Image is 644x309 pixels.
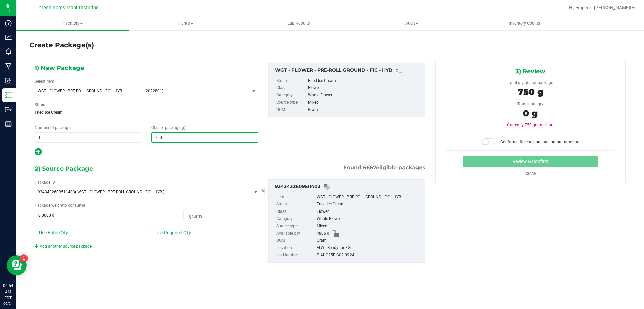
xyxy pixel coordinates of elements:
p: 06:54 AM EDT [3,283,13,301]
span: Confirm different input and output amounts [500,140,580,144]
inline-svg: Inventory [5,92,12,99]
input: 0.0000 g [35,210,183,220]
span: Audit [356,20,468,26]
div: 9343432609511403 [275,183,422,191]
span: 3) Review [515,66,545,76]
inline-svg: Reports [5,121,12,127]
span: 9343432609511403 [38,190,75,194]
label: Item [276,194,315,201]
p: 09/24 [3,301,13,306]
label: Category [276,92,307,99]
div: Mixed [317,223,422,230]
span: Number of packages [35,125,72,130]
a: Add another source package [35,244,92,249]
span: Plants [129,20,242,26]
label: UOM [276,106,307,114]
inline-svg: Inbound [5,77,12,84]
label: Source type [276,223,315,230]
div: P-AUG25FIC02-0924 [317,252,422,259]
div: Fried Ice Cream [308,77,421,85]
label: Class [276,208,315,216]
span: Qty per package [151,125,185,130]
div: Gram [308,106,421,114]
label: Strain [276,201,315,208]
div: Flower [317,208,422,216]
div: Fried Ice Cream [317,201,422,208]
div: Whole Flower [317,215,422,223]
span: (2022801) [144,89,247,93]
input: 1 [35,133,141,142]
span: Add new output [35,151,42,156]
label: Source type [276,99,307,106]
div: Flower [308,84,421,92]
inline-svg: Analytics [5,34,12,41]
label: Select Item [35,78,54,84]
label: Strain [35,102,45,108]
iframe: Resource center unread badge [20,254,28,262]
span: Currently 750 grams [507,123,554,127]
div: WGT - FLOWER - PRE-ROLL GROUND - FIC - HYB [275,67,422,75]
span: Package ID [35,180,55,185]
span: Green Acres Manufacturing [38,5,99,11]
a: Inventory Counts [468,16,581,30]
span: select [250,187,258,197]
inline-svg: Dashboard [5,20,12,26]
inline-svg: Outbound [5,106,12,113]
label: Lot Number [276,252,315,259]
div: Whole Flower [308,92,421,99]
span: 750 g [518,87,543,98]
a: Audit [355,16,468,30]
span: Total input qty [517,102,543,106]
span: 5667 [363,164,376,171]
iframe: Resource center [7,255,27,275]
label: UOM [276,237,315,244]
span: WGT - FLOWER - PRE-ROLL GROUND - FIC - HYB [38,89,140,93]
a: Cancel [524,171,537,176]
span: Total qty of new package [508,80,553,85]
span: select [250,86,258,96]
span: Lab Results [278,20,319,26]
div: FLW - Ready for FG [317,244,422,252]
span: Package to consume [35,203,85,208]
button: Cancel button [259,186,267,196]
span: weight [51,203,63,208]
label: Strain [276,77,307,85]
span: Found eligible packages [343,164,425,172]
h4: Create Package(s) [30,40,94,50]
label: Class [276,84,307,92]
label: Location [276,244,315,252]
span: 1) New Package [35,63,84,73]
span: Inventory Counts [500,20,549,26]
button: Review & Confirm [463,156,598,167]
a: Lab Results [242,16,355,30]
span: Hi, Emperor [PERSON_NAME]! [569,5,631,10]
span: 4805 g [317,230,329,237]
label: Category [276,215,315,223]
inline-svg: Monitoring [5,48,12,55]
span: 0 g [523,108,538,119]
span: (g) [180,125,185,130]
a: Plants [129,16,242,30]
inline-svg: Manufacturing [5,63,12,70]
div: Gram [317,237,422,244]
span: ( WGT - FLOWER - PRE-ROLL GROUND - FIC - HYB ) [75,190,164,194]
div: Mixed [308,99,421,106]
a: Inventory [16,16,129,30]
span: Grams [189,213,202,219]
span: Fried Ice Cream [35,107,258,117]
span: Inventory [16,20,129,26]
label: Available qty [276,230,315,237]
button: Use Entire Qty [35,227,72,238]
div: WGT - FLOWER - PRE-ROLL GROUND - FIC - HYB [317,194,422,201]
button: Use Required Qty [151,227,195,238]
span: 2) Source Package [35,164,93,174]
span: short [544,123,554,127]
